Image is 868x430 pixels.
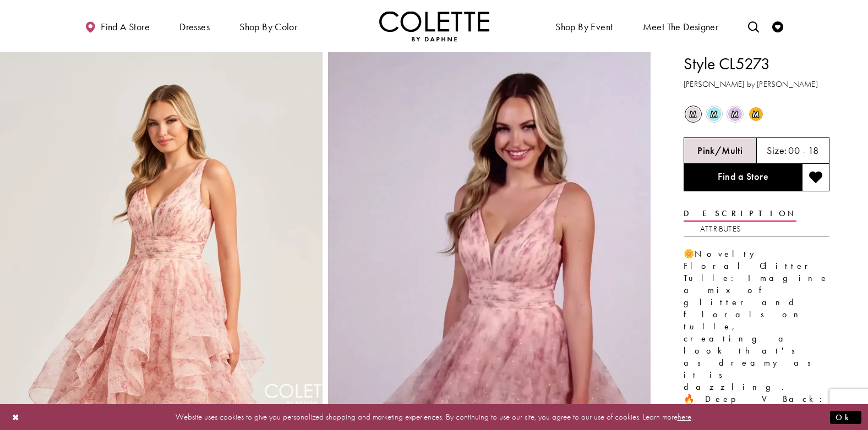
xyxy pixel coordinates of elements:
[684,52,829,75] h1: Style CL5273
[697,145,743,156] h5: Chosen color
[745,11,762,41] a: Toggle search
[684,104,703,124] div: Pink/Multi
[82,11,152,41] a: Find a store
[767,144,787,157] span: Size:
[379,11,489,41] a: Visit Home Page
[179,21,210,32] span: Dresses
[379,11,489,41] img: Colette by Daphne
[705,104,724,124] div: Ice Blue/Multi
[79,410,789,425] p: Website uses cookies to give you personalized shopping and marketing experiences. By continuing t...
[830,410,861,424] button: Submit Dialog
[769,11,786,41] a: Check Wishlist
[725,104,745,124] div: Light Purple/Multi
[678,411,691,422] a: here
[684,164,802,191] a: Find a Store
[640,11,722,41] a: Meet the designer
[746,104,766,124] div: Buttercup/Multi
[553,11,615,41] span: Shop By Event
[239,21,297,32] span: Shop by color
[101,21,150,32] span: Find a store
[700,221,741,237] a: Attributes
[788,145,818,156] h5: 00 - 18
[7,407,25,427] button: Close Dialog
[684,78,829,91] h3: [PERSON_NAME] by [PERSON_NAME]
[237,11,300,41] span: Shop by color
[684,206,796,222] a: Description
[555,21,613,32] span: Shop By Event
[177,11,212,41] span: Dresses
[684,104,829,125] div: Product color controls state depends on size chosen
[802,164,829,191] button: Add to wishlist
[643,21,719,32] span: Meet the designer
